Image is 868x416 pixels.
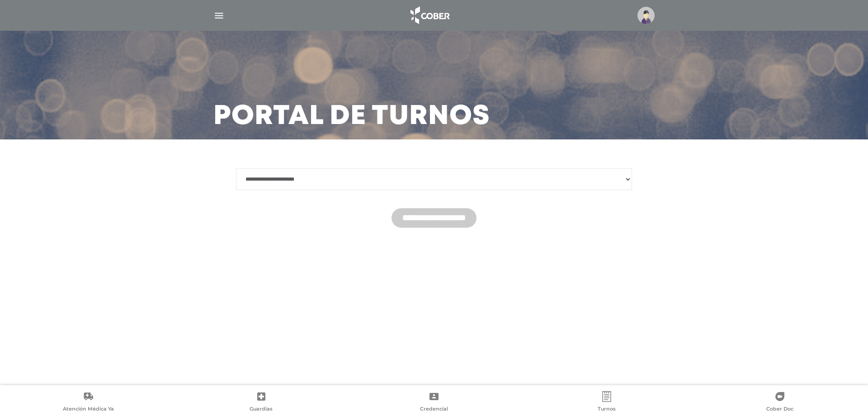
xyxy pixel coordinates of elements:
a: Turnos [520,391,693,414]
a: Guardias [175,391,347,414]
img: logo_cober_home-white.png [406,5,453,26]
span: Credencial [420,406,448,414]
h3: Portal de turnos [213,105,490,129]
a: Cober Doc [693,391,866,414]
span: Guardias [250,406,273,414]
img: profile-placeholder.svg [637,7,655,24]
span: Cober Doc [766,406,793,414]
span: Turnos [598,406,616,414]
span: Atención Médica Ya [63,406,114,414]
img: Cober_menu-lines-white.svg [213,10,225,21]
a: Atención Médica Ya [2,391,175,414]
a: Credencial [348,391,520,414]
